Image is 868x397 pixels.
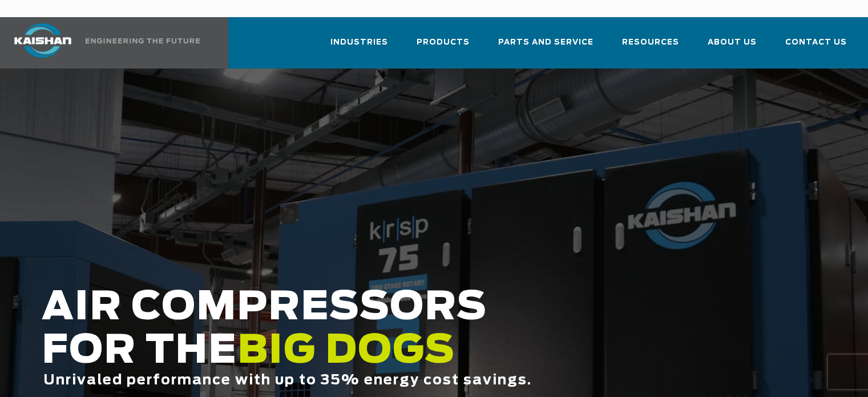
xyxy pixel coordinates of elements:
a: Products [417,27,470,66]
span: About Us [708,36,757,49]
a: Industries [330,27,388,66]
span: Resources [622,36,679,49]
a: Contact Us [785,27,847,66]
span: Contact Us [785,36,847,49]
a: About Us [708,27,757,66]
span: BIG DOGS [237,332,455,371]
a: Parts and Service [498,27,594,66]
span: Unrivaled performance with up to 35% energy cost savings. [43,374,532,387]
a: Resources [622,27,679,66]
img: Engineering the future [86,38,200,43]
span: Industries [330,36,388,49]
span: Parts and Service [498,36,594,49]
span: Products [417,36,470,49]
